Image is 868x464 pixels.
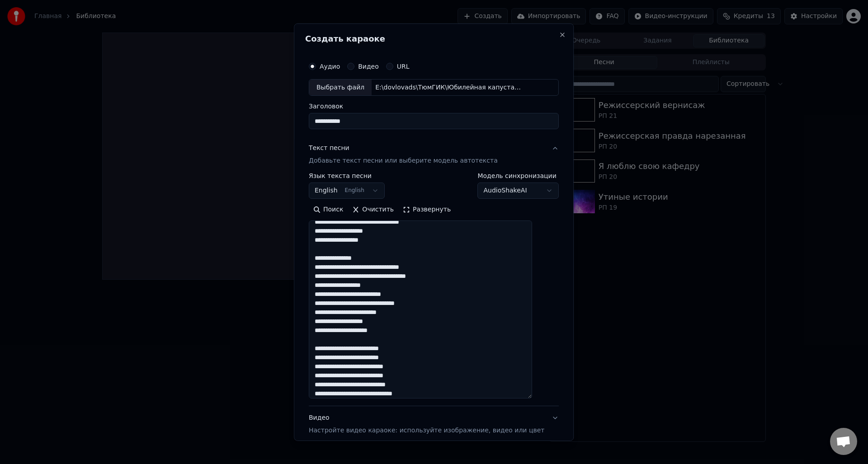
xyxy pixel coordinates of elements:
button: Развернуть [398,202,455,217]
button: ВидеоНастройте видео караоке: используйте изображение, видео или цвет [309,406,559,442]
button: Поиск [309,202,348,217]
button: Очистить [348,202,399,217]
label: URL [397,63,410,69]
label: Видео [358,63,379,69]
button: Текст песниДобавьте текст песни или выберите модель автотекста [309,136,559,173]
div: Выбрать файл [309,79,372,95]
div: Текст песниДобавьте текст песни или выберите модель автотекста [309,173,559,406]
label: Аудио [320,63,340,69]
div: Текст песни [309,144,349,153]
label: Язык текста песни [309,173,385,179]
div: Видео [309,413,544,435]
p: Настройте видео караоке: используйте изображение, видео или цвет [309,426,544,435]
p: Добавьте текст песни или выберите модель автотекста [309,156,498,165]
div: E:\dovlovads\ТюмГИК\Юбилейная капуста\Караоке\треки\РП17 Паруса.mp3 [372,83,525,92]
h2: Создать караоке [305,34,562,42]
label: Заголовок [309,103,559,109]
label: Модель синхронизации [478,173,559,179]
